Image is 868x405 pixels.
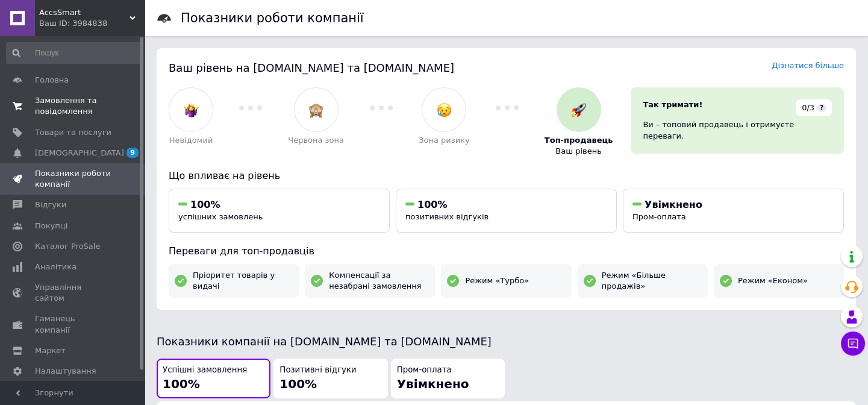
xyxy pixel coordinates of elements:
span: Увімкнено [645,199,702,210]
a: Дізнатися більше [772,61,844,70]
span: Що впливає на рівень [169,170,280,181]
span: Маркет [35,345,66,356]
span: Головна [35,75,69,86]
button: УвімкненоПром-оплата [623,189,844,233]
img: :disappointed_relieved: [437,102,452,118]
div: Ваш ID: 3984838 [39,18,145,29]
button: Пром-оплатаУвімкнено [391,359,505,399]
span: Показники роботи компанії [35,168,111,190]
span: Пром-оплата [632,212,686,221]
span: ? [817,104,826,112]
span: Покупці [35,221,67,231]
span: Топ-продавець [545,135,613,146]
span: Режим «Більше продажів» [602,270,702,292]
button: 100%позитивних відгуків [396,189,617,233]
img: :woman-shrugging: [184,102,199,118]
span: Аналітика [35,262,76,272]
button: Успішні замовлення100% [157,359,270,399]
span: 100% [190,199,220,210]
span: Товари та послуги [35,127,111,138]
span: Ваш рівень на [DOMAIN_NAME] та [DOMAIN_NAME] [169,61,454,74]
span: Невідомий [169,135,213,146]
span: Позитивні відгуки [279,365,356,376]
span: Так тримати! [643,100,702,109]
button: Чат з покупцем [841,331,865,356]
span: Управління сайтом [35,282,111,304]
span: Компенсації за незабрані замовлення [329,270,429,292]
span: Успішні замовлення [163,365,247,376]
span: Ваш рівень [555,146,602,157]
span: 100% [417,199,447,210]
span: AccsSmart [39,7,130,18]
img: :see_no_evil: [308,102,323,118]
button: Позитивні відгуки100% [273,359,387,399]
span: 9 [126,148,139,158]
span: Налаштування [35,366,96,377]
span: Режим «Турбо» [465,275,529,286]
span: Гаманець компанії [35,313,111,335]
span: Червона зона [288,135,344,146]
button: 100%успішних замовлень [169,189,390,233]
span: [DEMOGRAPHIC_DATA] [35,148,124,159]
span: Увімкнено [397,377,469,391]
span: 100% [163,377,200,391]
span: успішних замовлень [178,212,263,221]
span: Пріоритет товарів у видачі [193,270,293,292]
span: 100% [279,377,317,391]
input: Пошук [6,42,142,64]
span: Відгуки [35,199,66,210]
h1: Показники роботи компанії [181,11,364,25]
span: Переваги для топ-продавців [169,245,314,257]
span: позитивних відгуків [405,212,489,221]
span: Зона ризику [419,135,470,146]
span: Замовлення та повідомлення [35,95,111,117]
div: Ви – топовий продавець і отримуєте переваги. [643,119,832,141]
img: :rocket: [571,102,586,118]
span: Каталог ProSale [35,241,100,252]
div: 0/3 [796,99,832,116]
span: Показники компанії на [DOMAIN_NAME] та [DOMAIN_NAME] [157,335,492,348]
span: Режим «Економ» [738,275,808,286]
span: Пром-оплата [397,365,452,376]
